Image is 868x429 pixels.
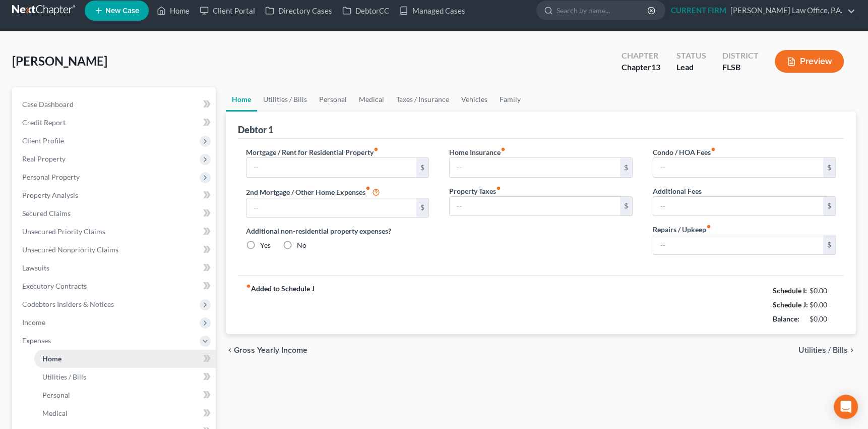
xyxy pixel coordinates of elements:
a: Personal [34,386,216,404]
a: Home [226,87,257,112]
input: -- [450,197,620,216]
input: Search by name... [556,1,649,20]
div: $ [823,235,835,254]
a: Lawsuits [14,259,216,277]
span: Home [42,354,61,363]
div: $ [416,198,428,218]
a: Executory Contracts [14,277,216,295]
span: Utilities / Bills [42,372,86,381]
div: $0.00 [810,286,836,296]
a: Managed Cases [394,2,470,20]
div: $ [416,158,428,177]
i: fiber_manual_record [496,186,501,191]
a: Directory Cases [260,2,337,20]
strong: CURRENT FIRM [671,6,726,15]
span: Gross Yearly Income [234,346,307,354]
a: Property Analysis [14,186,216,204]
span: Executory Contracts [22,282,87,290]
span: Unsecured Nonpriority Claims [22,245,118,254]
a: DebtorCC [337,2,394,20]
label: Home Insurance [449,147,506,157]
div: $ [620,158,632,177]
div: $ [823,197,835,216]
input: -- [246,158,417,177]
a: Case Dashboard [14,95,216,114]
a: Credit Report [14,114,216,132]
a: Unsecured Nonpriority Claims [14,241,216,259]
input: -- [450,158,620,177]
span: Utilities / Bills [798,346,848,354]
div: Debtor 1 [238,124,273,136]
a: Vehicles [455,87,493,112]
label: Additional non-residential property expenses? [246,226,429,236]
i: fiber_manual_record [365,186,370,191]
div: $ [823,158,835,177]
span: Real Property [22,154,66,163]
span: Client Profile [22,136,64,145]
div: Status [676,50,706,62]
div: Chapter [622,50,660,62]
div: $0.00 [810,314,836,324]
span: Property Analysis [22,191,78,199]
div: Lead [676,62,706,73]
span: Case Dashboard [22,100,74,109]
input: -- [653,235,824,254]
input: -- [653,158,824,177]
label: Mortgage / Rent for Residential Property [246,147,379,157]
a: Family [493,87,527,112]
span: Personal Property [22,173,80,181]
div: FLSB [722,62,759,73]
span: Codebtors Insiders & Notices [22,300,114,308]
button: chevron_left Gross Yearly Income [226,346,307,354]
a: Utilities / Bills [34,368,216,386]
a: Personal [313,87,353,112]
span: Medical [42,409,68,417]
a: Medical [34,404,216,422]
div: District [722,50,759,62]
label: 2nd Mortgage / Other Home Expenses [246,186,380,198]
a: Medical [353,87,390,112]
strong: Added to Schedule J [246,284,315,326]
a: Secured Claims [14,204,216,223]
input: -- [246,198,417,218]
span: Unsecured Priority Claims [22,227,105,236]
i: fiber_manual_record [246,284,251,289]
i: fiber_manual_record [706,224,711,229]
span: Income [22,318,45,327]
label: Repairs / Upkeep [653,224,711,235]
span: [PERSON_NAME] [12,53,107,68]
span: 13 [651,62,660,72]
label: Yes [260,240,271,250]
a: Home [34,350,216,368]
div: Chapter [622,62,660,73]
label: No [297,240,306,250]
strong: Schedule I: [773,286,807,295]
label: Additional Fees [653,186,702,196]
input: -- [653,197,824,216]
a: Home [152,2,195,20]
div: $ [620,197,632,216]
button: Utilities / Bills chevron_right [798,346,856,354]
label: Condo / HOA Fees [653,147,716,157]
a: CURRENT FIRM[PERSON_NAME] Law Office, P.A. [666,2,855,20]
strong: Balance: [773,314,799,323]
i: fiber_manual_record [501,147,506,152]
button: Preview [775,50,844,73]
a: Utilities / Bills [257,87,313,112]
span: Expenses [22,336,51,345]
span: Personal [42,391,70,399]
i: chevron_right [848,346,856,354]
a: Client Portal [195,2,260,20]
span: Lawsuits [22,263,49,272]
div: Open Intercom Messenger [834,395,858,419]
i: fiber_manual_record [374,147,379,152]
a: Unsecured Priority Claims [14,223,216,241]
i: fiber_manual_record [711,147,716,152]
span: Credit Report [22,118,66,127]
span: New Case [105,7,139,15]
span: Secured Claims [22,209,71,218]
div: $0.00 [810,300,836,310]
a: Taxes / Insurance [390,87,455,112]
i: chevron_left [226,346,234,354]
strong: Schedule J: [773,300,808,309]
